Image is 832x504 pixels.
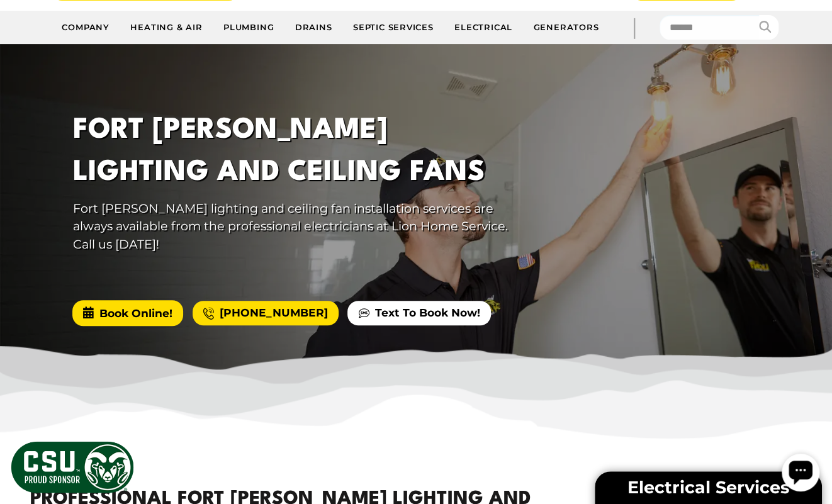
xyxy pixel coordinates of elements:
h1: Fort [PERSON_NAME] Lighting And Ceiling Fans [73,109,531,194]
div: | [609,11,660,44]
a: Plumbing [213,15,285,40]
a: Electrical [444,15,523,40]
a: Text To Book Now! [347,301,490,326]
a: Septic Services [343,15,444,40]
a: Generators [523,15,609,40]
a: Company [52,15,120,40]
a: Heating & Air [120,15,213,40]
a: Drains [284,15,342,40]
p: Fort [PERSON_NAME] lighting and ceiling fan installation services are always available from the p... [73,199,531,254]
a: [PHONE_NUMBER] [193,301,339,326]
div: Open chat widget [5,5,43,43]
img: CSU Sponsor Badge [9,440,135,495]
span: Book Online! [72,300,183,325]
